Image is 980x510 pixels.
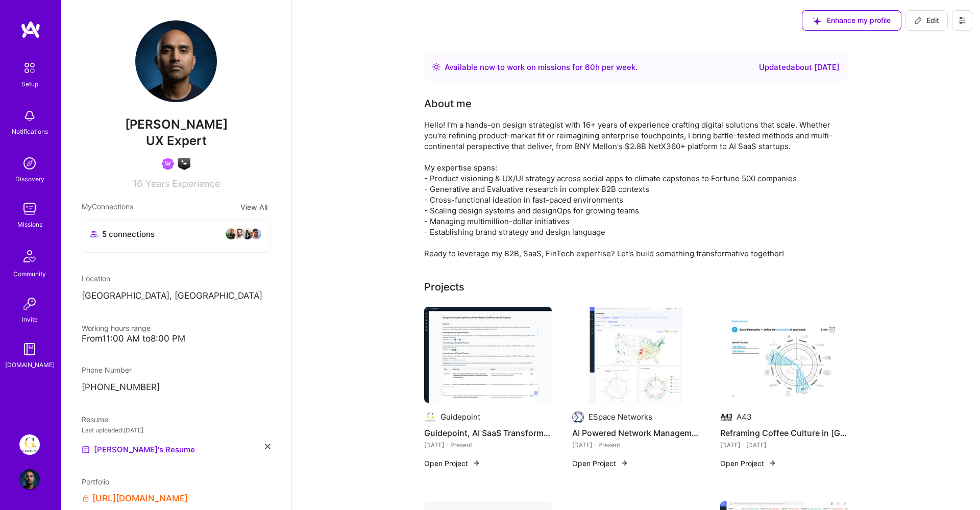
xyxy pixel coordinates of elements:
[424,307,552,403] img: Guidepoint, AI SaaS Transformation
[914,15,939,26] span: Edit
[82,366,132,374] span: Phone Number
[82,290,271,302] p: [GEOGRAPHIC_DATA], [GEOGRAPHIC_DATA]
[572,458,628,469] button: Open Project
[432,63,440,71] img: Availability
[17,219,42,230] div: Missions
[424,279,464,295] div: Projects
[102,229,155,239] span: 5 connections
[15,174,44,184] div: Discovery
[19,339,40,359] img: guide book
[5,359,55,370] div: [DOMAIN_NAME]
[17,244,42,269] img: Community
[82,415,108,424] span: Resume
[424,96,472,111] div: About me
[82,273,271,284] div: Location
[82,444,195,456] a: [PERSON_NAME]'s Resume
[720,307,848,403] img: Reframing Coffee Culture in Sweden
[905,10,948,31] button: Edit
[472,459,480,467] img: arrow-right
[19,57,40,79] img: setup
[21,79,38,89] div: Setup
[82,381,271,394] p: [PHONE_NUMBER]
[424,119,832,259] div: Hello! I'm a hands-on design strategist with 16+ years of experience crafting digital solutions t...
[82,477,109,486] span: Portfolio
[424,458,480,469] button: Open Project
[802,10,901,31] button: Enhance my profile
[233,228,246,240] img: avatar
[82,425,271,435] div: Last uploaded: [DATE]
[572,426,700,440] h4: AI Powered Network Management
[768,459,776,467] img: arrow-right
[237,201,271,213] button: View All
[178,158,190,170] img: A.I. guild
[440,411,480,422] div: Guidepoint
[17,469,42,490] a: User Avatar
[720,426,848,440] h4: Reframing Coffee Culture in [GEOGRAPHIC_DATA]
[585,62,595,72] span: 60
[572,411,584,423] img: Company logo
[12,126,48,137] div: Notifications
[19,199,40,219] img: teamwork
[19,434,40,455] img: Guidepoint: Client Platform
[82,117,271,132] span: [PERSON_NAME]
[90,230,98,238] i: icon Collaborator
[135,20,217,102] img: User Avatar
[445,61,638,74] div: Available now to work on missions for h per week .
[813,15,891,26] span: Enhance my profile
[22,314,38,325] div: Invite
[720,411,732,423] img: Company logo
[19,153,40,174] img: discovery
[424,411,436,423] img: Company logo
[133,178,142,189] span: 16
[82,201,133,213] span: My Connections
[572,307,700,403] img: AI Powered Network Management
[759,61,840,74] div: Updated about [DATE]
[17,434,42,455] a: Guidepoint: Client Platform
[572,440,700,450] div: [DATE] - Present
[82,446,90,454] img: Resume
[146,133,207,148] span: UX Expert
[241,228,254,240] img: avatar
[265,444,271,449] i: icon Close
[813,17,821,25] i: icon SuggestedTeams
[82,219,271,253] button: 5 connectionsavataravataravataravatar
[82,333,271,344] div: From 11:00 AM to 8:00 PM
[19,106,40,126] img: bell
[737,411,752,422] div: A43
[92,493,188,504] a: [URL][DOMAIN_NAME]
[589,411,652,422] div: ESpace Networks
[424,426,552,440] h4: Guidepoint, AI SaaS Transformation
[19,294,40,314] img: Invite
[225,228,237,240] img: avatar
[162,158,174,170] img: Been on Mission
[720,440,848,450] div: [DATE] - [DATE]
[19,469,40,490] img: User Avatar
[620,459,628,467] img: arrow-right
[13,269,46,279] div: Community
[720,458,776,469] button: Open Project
[250,228,262,240] img: avatar
[20,20,41,39] img: logo
[82,324,151,332] span: Working hours range
[424,440,552,450] div: [DATE] - Present
[145,178,220,189] span: Years Experience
